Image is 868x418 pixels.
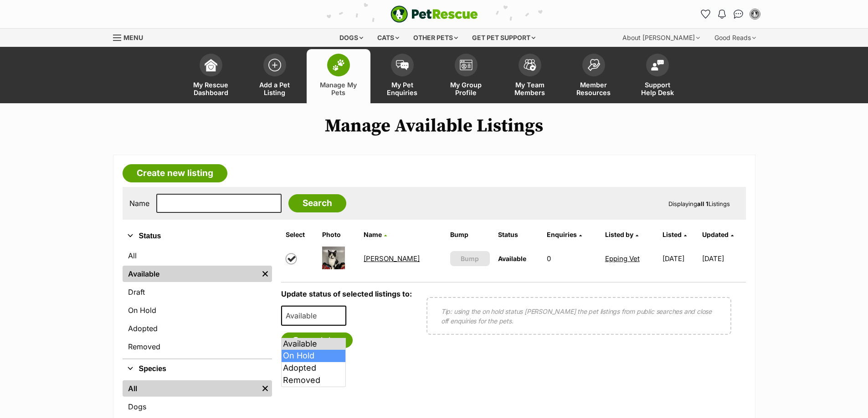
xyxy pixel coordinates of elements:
[254,81,295,96] span: Add a Pet Listing
[123,284,272,300] a: Draft
[332,59,345,71] img: manage-my-pets-icon-02211641906a0b7f246fdf0571729dbe1e7629f14944591b6c1af311fb30b64b.svg
[364,254,420,263] a: [PERSON_NAME]
[282,338,346,350] li: Available
[258,380,272,397] a: Remove filter
[281,306,347,326] span: Available
[547,231,577,238] span: translation missing: en.admin.listings.index.attributes.enquiries
[668,200,730,207] span: Displaying Listings
[258,266,272,282] a: Remove filter
[129,199,149,207] label: Name
[699,7,762,21] ul: Account quick links
[288,194,346,212] input: Search
[390,5,478,23] a: PetRescue
[364,231,382,238] span: Name
[702,231,734,238] a: Updated
[113,29,149,45] a: Menu
[605,254,640,263] a: Epping Vet
[281,289,412,298] label: Update status of selected listings to:
[750,10,760,19] img: Epping Vet profile pic
[333,29,370,47] div: Dogs
[243,49,307,103] a: Add a Pet Listing
[282,374,346,387] li: Removed
[307,49,370,103] a: Manage My Pets
[718,10,725,19] img: notifications-46538b983faf8c2785f20acdc204bb7945ddae34d4c08c2a6579f10ce5e182be.svg
[282,350,346,362] li: On Hold
[123,164,227,182] a: Create new listing
[734,10,743,19] img: chat-41dd97257d64d25036548639549fe6c8038ab92f7586957e7f3b1b290dea8141.svg
[407,29,464,47] div: Other pets
[390,5,478,23] img: logo-e224e6f780fb5917bec1dbf3a21bbac754714ae5b6737aabdf751b685950b380.svg
[498,255,526,262] span: Available
[715,7,729,21] button: Notifications
[123,246,272,358] div: Status
[371,29,406,47] div: Cats
[494,227,542,242] th: Status
[651,60,664,71] img: help-desk-icon-fdf02630f3aa405de69fd3d07c3f3aa587a6932b1a1747fa1d2bba05be0121f9.svg
[699,7,713,21] a: Favourites
[637,81,678,96] span: Support Help Desk
[702,243,745,274] td: [DATE]
[123,266,258,282] a: Available
[318,227,359,242] th: Photo
[731,7,746,21] a: Conversations
[205,59,217,71] img: dashboard-icon-eb2f2d2d3e046f16d808141f083e7271f6b2e854fb5c12c21221c1fb7104beca.svg
[447,227,493,242] th: Bump
[179,49,243,103] a: My Rescue Dashboard
[123,34,143,41] span: Menu
[616,29,706,47] div: About [PERSON_NAME]
[441,307,717,326] p: Tip: using the on hold status [PERSON_NAME] the pet listings from public searches and close off e...
[434,49,498,103] a: My Group Profile
[605,231,638,238] a: Listed by
[498,49,562,103] a: My Team Members
[364,231,387,238] a: Name
[123,398,272,415] a: Dogs
[123,247,272,264] a: All
[123,338,272,355] a: Removed
[450,251,490,266] button: Bump
[446,81,487,96] span: My Group Profile
[708,29,762,47] div: Good Reads
[461,254,479,263] span: Bump
[659,243,701,274] td: [DATE]
[123,320,272,337] a: Adopted
[573,81,614,96] span: Member Resources
[460,60,473,71] img: group-profile-icon-3fa3cf56718a62981997c0bc7e787c4b2cf8bcc04b72c1350f741eb67cf2f40e.svg
[697,200,709,207] strong: all 1
[663,231,682,238] span: Listed
[282,362,346,374] li: Adopted
[396,60,409,70] img: pet-enquiries-icon-7e3ad2cf08bfb03b45e93fb7055b45f3efa6380592205ae92323e6603595dc1f.svg
[562,49,626,103] a: Member Resources
[663,231,687,238] a: Listed
[282,309,326,322] span: Available
[370,49,434,103] a: My Pet Enquiries
[509,81,550,96] span: My Team Members
[190,81,231,96] span: My Rescue Dashboard
[547,231,582,238] a: Enquiries
[123,302,272,318] a: On Hold
[123,363,272,375] button: Species
[382,81,423,96] span: My Pet Enquiries
[123,380,258,397] a: All
[748,7,762,21] button: My account
[605,231,633,238] span: Listed by
[626,49,689,103] a: Support Help Desk
[543,243,601,274] td: 0
[268,59,281,71] img: add-pet-listing-icon-0afa8454b4691262ce3f59096e99ab1cd57d4a30225e0717b998d2c9b9846f56.svg
[281,332,353,348] button: Save status
[466,29,542,47] div: Get pet support
[318,81,359,96] span: Manage My Pets
[587,59,600,71] img: member-resources-icon-8e73f808a243e03378d46382f2149f9095a855e16c252ad45f914b54edf8863c.svg
[524,59,536,71] img: team-members-icon-5396bd8760b3fe7c0b43da4ab00e1e3bb1a5d9ba89233759b79545d2d3fc5d0d.svg
[702,231,729,238] span: Updated
[282,227,318,242] th: Select
[123,230,272,242] button: Status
